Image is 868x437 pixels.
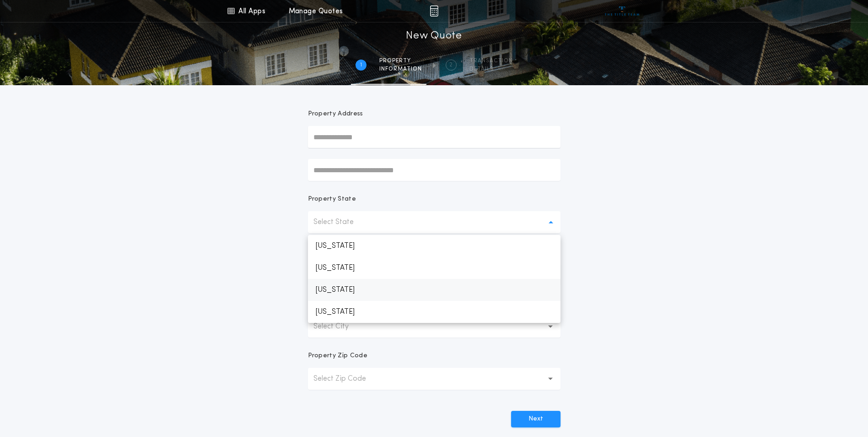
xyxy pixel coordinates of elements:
span: Property [379,57,422,65]
p: [US_STATE] [308,301,561,323]
p: [US_STATE] [308,257,561,279]
img: img [430,5,438,16]
button: Select State [308,211,561,233]
p: Select Zip Code [313,373,381,384]
p: Property Zip Code [308,351,367,361]
p: [US_STATE] [308,235,561,257]
button: Next [511,411,561,427]
span: information [379,66,422,73]
img: vs-icon [605,6,639,16]
p: Select City [313,321,363,332]
span: details [469,66,513,73]
p: [US_STATE] [308,279,561,301]
button: Select City [308,316,561,338]
p: Property Address [308,109,561,119]
span: Transaction [469,57,513,65]
h2: 2 [449,61,453,69]
h2: 1 [360,61,362,69]
p: Property State [308,195,356,204]
ul: Select State [308,235,561,323]
p: Select State [313,217,368,228]
button: Select Zip Code [308,368,561,390]
h1: New Quote [406,29,462,44]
